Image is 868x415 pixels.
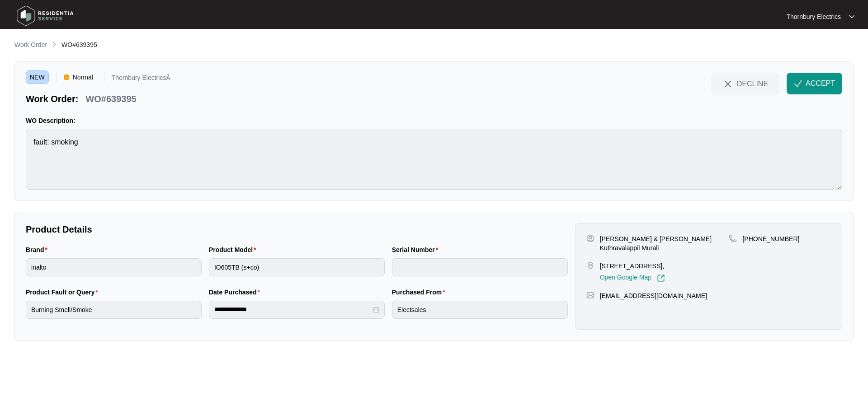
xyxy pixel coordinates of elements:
[26,223,568,236] p: Product Details
[586,261,594,270] img: map-pin
[14,2,77,29] img: residentia service logo
[742,234,799,243] p: [PHONE_NUMBER]
[392,301,568,319] input: Purchased From
[600,274,665,282] a: Open Google Map
[64,75,69,80] img: Vercel Logo
[13,40,49,50] a: Work Order
[392,288,449,297] label: Purchased From
[806,78,835,89] span: ACCEPT
[600,234,729,252] p: [PERSON_NAME] & [PERSON_NAME] Kuthravalappil Murali
[794,79,802,88] img: check-Icon
[586,291,594,299] img: map-pin
[600,261,665,270] p: [STREET_ADDRESS],
[209,288,264,297] label: Date Purchased
[737,79,768,89] span: DECLINE
[786,12,841,21] p: Thornbury Electrics
[26,70,49,84] span: NEW
[787,73,842,94] button: check-IconACCEPT
[26,245,51,254] label: Brand
[61,41,97,48] span: WO#639395
[722,79,733,89] img: close-Icon
[214,305,371,314] input: Date Purchased
[112,75,170,84] p: Thornbury ElectricsÂ
[209,258,385,276] input: Product Model
[26,288,102,297] label: Product Fault or Query
[586,234,594,242] img: user-pin
[392,245,442,254] label: Serial Number
[14,40,47,49] p: Work Order
[26,258,202,276] input: Brand
[711,73,779,94] button: close-IconDECLINE
[85,93,136,105] p: WO#639395
[392,258,568,276] input: Serial Number
[26,93,78,105] p: Work Order:
[26,301,202,319] input: Product Fault or Query
[209,245,260,254] label: Product Model
[600,291,707,300] p: [EMAIL_ADDRESS][DOMAIN_NAME]
[657,274,665,282] img: Link-External
[729,234,737,242] img: map-pin
[849,14,854,19] img: dropdown arrow
[26,129,842,190] textarea: fault: smoking
[69,70,97,84] span: Normal
[26,116,842,125] p: WO Description:
[51,41,58,48] img: chevron-right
